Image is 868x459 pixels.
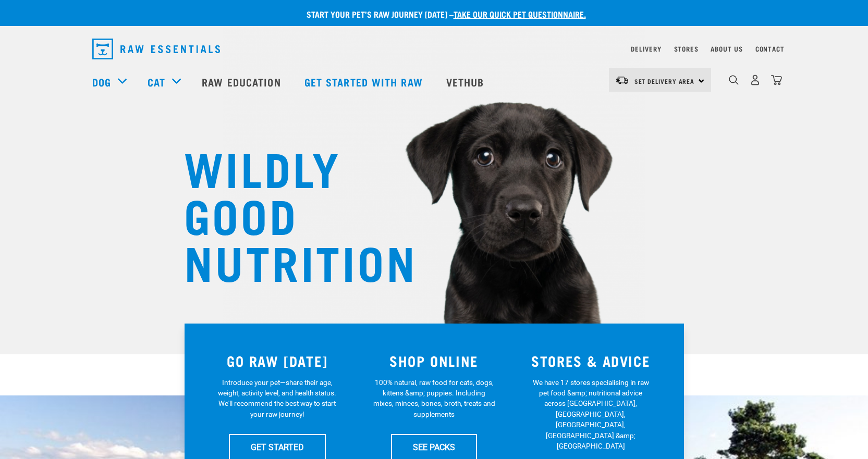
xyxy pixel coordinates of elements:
span: Set Delivery Area [634,79,695,83]
a: Vethub [436,61,497,103]
a: About Us [711,47,742,51]
img: van-moving.png [615,76,629,85]
h3: GO RAW [DATE] [205,353,350,369]
p: 100% natural, raw food for cats, dogs, kittens &amp; puppies. Including mixes, minces, bones, bro... [373,377,495,420]
a: Stores [674,47,699,51]
img: Raw Essentials Logo [92,39,220,59]
a: Get started with Raw [294,61,436,103]
img: user.png [750,75,761,85]
p: Introduce your pet—share their age, weight, activity level, and health status. We'll recommend th... [216,377,338,420]
a: Dog [92,74,111,90]
p: We have 17 stores specialising in raw pet food &amp; nutritional advice across [GEOGRAPHIC_DATA],... [530,377,652,452]
img: home-icon@2x.png [771,75,782,85]
a: Delivery [631,47,661,51]
h3: STORES & ADVICE [519,353,663,369]
a: take our quick pet questionnaire. [454,11,586,16]
nav: dropdown navigation [84,34,785,64]
h3: SHOP ONLINE [362,353,506,369]
img: home-icon-1@2x.png [729,75,739,85]
a: Cat [148,74,165,90]
a: Raw Education [191,61,294,103]
a: Contact [755,47,785,51]
h1: WILDLY GOOD NUTRITION [184,143,393,284]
